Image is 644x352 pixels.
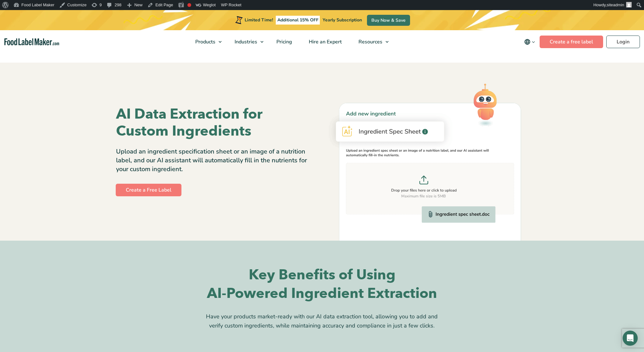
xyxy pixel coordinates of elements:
[116,184,181,196] a: Create a Free Label
[301,30,349,53] a: Hire an Expert
[367,15,410,26] a: Buy Now & Save
[268,30,299,53] a: Pricing
[193,38,216,45] span: Products
[357,38,383,45] span: Resources
[540,36,603,48] a: Create a free label
[200,312,444,330] p: Have your products market-ready with our AI data extraction tool, allowing you to add and verify ...
[350,30,392,53] a: Resources
[323,17,362,23] span: Yearly Subscription
[623,331,638,346] div: Open Intercom Messenger
[276,16,320,25] span: Additional 15% OFF
[226,30,267,53] a: Industries
[233,38,258,45] span: Industries
[132,266,512,303] h2: Key Benefits of Using AI-Powered Ingredient Extraction
[116,147,317,174] p: Upload an ingredient specification sheet or an image of a nutrition label, and our AI assistant w...
[187,30,225,53] a: Products
[116,106,317,140] h1: AI Data Extraction for Custom Ingredients
[606,36,640,48] a: Login
[187,3,191,7] div: Focus keyphrase not set
[607,3,624,7] span: siteadmin
[307,38,342,45] span: Hire an Expert
[245,17,273,23] span: Limited Time!
[275,38,293,45] span: Pricing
